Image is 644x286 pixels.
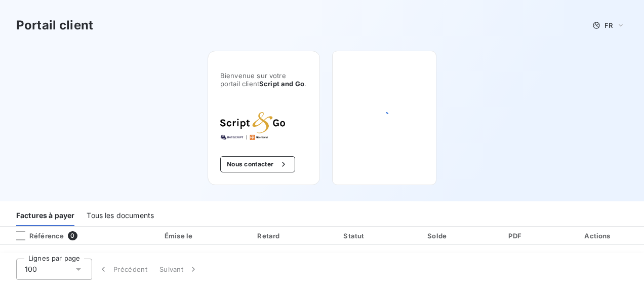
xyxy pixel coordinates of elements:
button: Nous contacter [220,156,295,172]
div: PDF [481,231,551,241]
div: Référence [8,231,64,240]
span: 100 [25,264,37,274]
img: Company logo [220,112,285,140]
div: Factures à payer [16,205,74,226]
h3: Portail client [16,16,93,34]
div: Actions [555,231,642,241]
div: Statut [315,231,395,241]
div: Solde [399,231,477,241]
span: 0 [68,231,77,240]
span: Script and Go [259,80,304,88]
div: Retard [228,231,310,241]
span: FR [605,21,613,29]
div: Émise le [135,231,224,241]
span: Bienvenue sur votre portail client . [220,71,307,88]
button: Suivant [153,259,205,280]
div: Tous les documents [87,205,154,226]
button: Précédent [92,259,153,280]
